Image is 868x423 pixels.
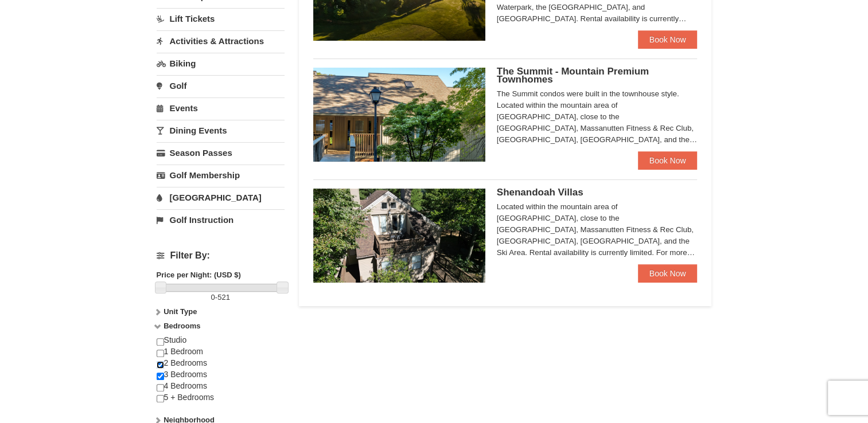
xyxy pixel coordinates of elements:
[313,68,485,162] img: 19219034-1-0eee7e00.jpg
[164,322,200,330] strong: Bedrooms
[164,307,197,316] strong: Unit Type
[157,292,285,303] label: -
[157,53,285,74] a: Biking
[157,142,285,163] a: Season Passes
[217,293,230,301] span: 521
[157,75,285,96] a: Golf
[157,271,241,279] strong: Price per Night: (USD $)
[157,30,285,52] a: Activities & Attractions
[497,88,698,146] div: The Summit condos were built in the townhouse style. Located within the mountain area of [GEOGRAP...
[313,189,485,283] img: 19219019-2-e70bf45f.jpg
[157,250,285,261] h4: Filter By:
[157,335,285,414] div: Studio 1 Bedroom 2 Bedrooms 3 Bedrooms 4 Bedrooms 5 + Bedrooms
[211,293,215,301] span: 0
[157,8,285,29] a: Lift Tickets
[638,264,698,283] a: Book Now
[638,30,698,49] a: Book Now
[638,151,698,170] a: Book Now
[157,120,285,141] a: Dining Events
[157,209,285,230] a: Golf Instruction
[497,201,698,258] div: Located within the mountain area of [GEOGRAPHIC_DATA], close to the [GEOGRAPHIC_DATA], Massanutte...
[157,164,285,186] a: Golf Membership
[497,187,583,198] span: Shenandoah Villas
[157,97,285,119] a: Events
[497,66,649,85] span: The Summit - Mountain Premium Townhomes
[157,187,285,208] a: [GEOGRAPHIC_DATA]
